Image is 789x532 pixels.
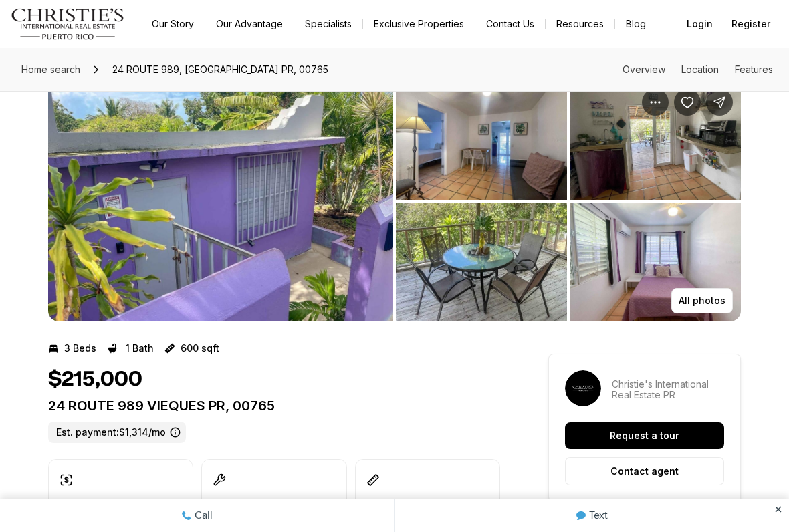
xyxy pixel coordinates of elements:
img: logo [11,8,125,40]
li: 2 of 3 [396,81,741,321]
button: View image gallery [48,81,393,321]
a: Home search [16,59,86,80]
button: View image gallery [396,81,567,200]
a: Specialists [294,15,362,33]
li: 1 of 3 [48,81,393,321]
label: Est. payment: $1,314/mo [48,422,186,443]
a: Skip to: Features [735,63,773,75]
button: View image gallery [570,203,741,321]
p: 24 ROUTE 989 VIEQUES PR, 00765 [48,398,500,414]
button: Request a tour [565,422,724,449]
p: All photos [679,295,725,306]
a: Our Advantage [205,15,294,33]
a: Skip to: Overview [623,63,665,75]
p: 1 Bath [126,343,154,354]
button: Register [723,11,778,37]
p: 600 sqft [181,343,219,354]
button: All photos [671,288,733,313]
a: Skip to: Location [681,63,719,75]
span: Login [687,19,713,29]
span: Register [731,19,770,29]
button: View image gallery [396,203,567,321]
a: Exclusive Properties [363,15,475,33]
button: Login [679,11,721,37]
button: View image gallery [570,81,741,200]
a: Blog [615,15,657,33]
p: 3 Beds [64,343,96,354]
span: Home search [21,63,80,75]
a: Resources [546,15,614,33]
div: Listing Photos [48,81,741,321]
p: Christie's International Real Estate PR [612,379,724,400]
button: Property options [642,89,669,116]
button: Contact agent [565,457,724,485]
p: Request a tour [610,430,679,441]
button: Contact Us [475,15,545,33]
button: Share Property: 24 ROUTE 989 [706,89,733,116]
h1: $215,000 [48,367,142,392]
p: Contact agent [610,466,679,477]
a: Our Story [141,15,205,33]
button: Save Property: 24 ROUTE 989 [674,89,701,116]
span: 24 ROUTE 989, [GEOGRAPHIC_DATA] PR, 00765 [107,59,334,80]
nav: Page section menu [623,64,773,75]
